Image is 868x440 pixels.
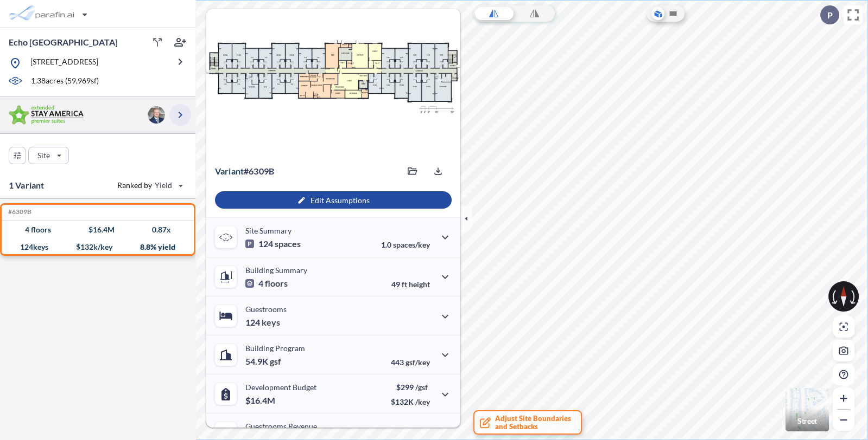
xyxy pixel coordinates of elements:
button: Ranked by Yield [109,177,190,194]
p: Edit Assumptions [311,196,370,205]
h5: Click to copy the code [6,208,31,216]
span: spaces [275,238,301,249]
span: gsf/key [406,358,430,367]
button: Aerial View [651,7,664,20]
span: spaces/key [393,240,430,249]
button: Switcher ImageStreet [785,388,829,431]
p: Site Summary [245,226,292,235]
button: Site Plan [667,7,680,20]
p: Site [37,150,50,161]
span: /key [415,397,430,406]
p: 1.38 acres ( 59,969 sf) [31,75,99,87]
button: Adjust Site Boundariesand Setbacks [473,410,582,435]
p: 54.9K [245,356,281,367]
span: /gsf [415,383,428,392]
img: user logo [148,106,165,124]
img: Switcher Image [785,388,829,431]
span: Variant [215,166,244,176]
span: Yield [155,180,173,191]
p: 443 [391,358,430,367]
p: Building Program [245,344,305,353]
span: Adjust Site Boundaries and Setbacks [495,415,571,431]
img: BrandImage [9,105,84,125]
button: Site [28,147,69,164]
p: 124 [245,238,301,249]
p: 49 [391,280,430,289]
span: ft [402,280,407,289]
p: 4 [245,278,288,289]
p: # 6309b [215,166,274,177]
p: $299 [391,383,430,392]
p: Street [797,417,817,425]
img: Floorplans preview [206,9,460,156]
span: keys [262,317,280,328]
p: Development Budget [245,383,316,392]
span: floors [265,278,288,289]
p: [STREET_ADDRESS] [30,56,98,70]
button: Edit Assumptions [215,191,452,209]
span: height [409,280,430,289]
p: $132K [391,397,430,406]
p: Guestrooms Revenue [245,422,317,431]
p: Echo [GEOGRAPHIC_DATA] [9,36,118,48]
span: gsf [270,356,281,367]
p: 1.0 [381,240,430,249]
p: 1 Variant [9,179,44,192]
p: Guestrooms [245,305,287,314]
p: Building Summary [245,266,307,275]
p: $16.4M [245,395,277,406]
p: P [827,10,832,20]
p: 124 [245,317,280,328]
